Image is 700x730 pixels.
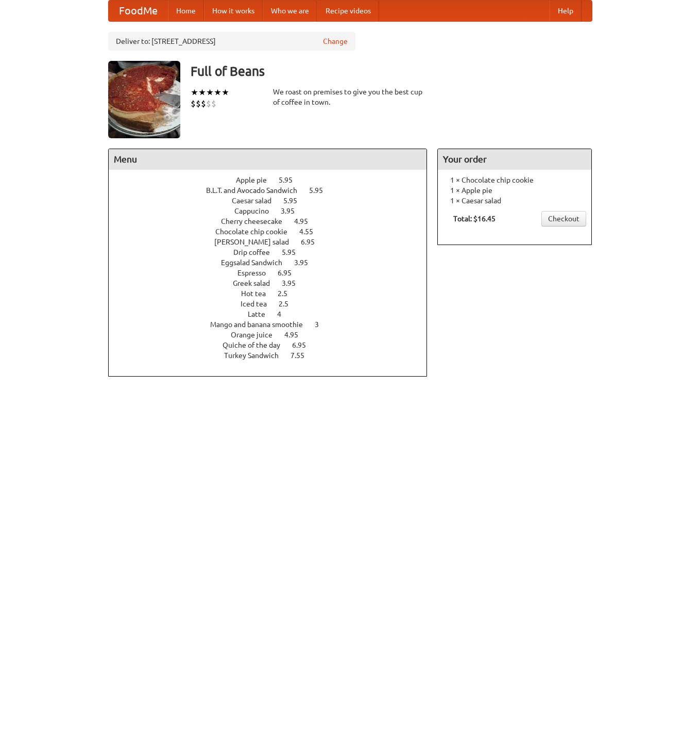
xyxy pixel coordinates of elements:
[236,176,277,184] span: Apple pie
[541,211,586,226] a: Checkout
[191,61,592,82] h3: Full of Beans
[284,331,309,339] span: 4.95
[224,351,323,360] a: Turkey Sandwich 7.55
[279,300,299,308] span: 2.5
[443,196,586,206] li: 1 × Caesar salad
[248,310,300,318] a: Latte 4
[236,176,312,184] a: Apple pie 5.95
[241,300,277,308] span: Iced tea
[221,258,327,267] a: Eggsalad Sandwich 3.95
[278,289,298,298] span: 2.5
[550,1,582,21] a: Help
[278,269,302,277] span: 6.95
[294,258,318,267] span: 3.95
[221,217,327,225] a: Cherry cheesecake 4.95
[215,228,332,236] a: Chocolate chip cookie 4.55
[282,248,306,256] span: 5.95
[233,248,315,256] a: Drip coffee 5.95
[241,300,308,308] a: Iced tea 2.5
[277,310,292,318] span: 4
[231,331,283,339] span: Orange juice
[204,1,263,21] a: How it works
[294,217,318,225] span: 4.95
[196,98,201,109] li: $
[215,228,298,236] span: Chocolate chip cookie
[206,98,211,109] li: $
[108,32,355,51] div: Deliver to: [STREET_ADDRESS]
[109,1,168,21] a: FoodMe
[223,341,325,349] a: Quiche of the day 6.95
[237,269,276,277] span: Espresso
[221,87,229,98] li: ★
[232,197,282,205] span: Caesar salad
[206,186,342,194] a: B.L.T. and Avocado Sandwich 5.95
[108,61,180,138] img: angular.jpg
[438,149,591,170] h4: Your order
[291,351,315,360] span: 7.55
[279,176,303,184] span: 5.95
[224,351,289,360] span: Turkey Sandwich
[201,98,206,109] li: $
[323,36,348,46] a: Change
[299,228,323,236] span: 4.55
[214,238,334,246] a: [PERSON_NAME] salad 6.95
[191,98,196,109] li: $
[109,149,427,170] h4: Menu
[292,341,316,349] span: 6.95
[263,1,317,21] a: Who we are
[233,279,280,287] span: Greek salad
[223,341,291,349] span: Quiche of the day
[198,87,206,98] li: ★
[231,331,317,339] a: Orange juice 4.95
[232,197,316,205] a: Caesar salad 5.95
[221,258,293,267] span: Eggsalad Sandwich
[237,269,311,277] a: Espresso 6.95
[191,87,198,98] li: ★
[214,87,221,98] li: ★
[281,207,305,215] span: 3.95
[221,217,293,225] span: Cherry cheesecake
[210,320,338,329] a: Mango and banana smoothie 3
[233,279,315,287] a: Greek salad 3.95
[234,207,279,215] span: Cappucino
[453,215,496,223] b: Total: $16.45
[241,289,276,298] span: Hot tea
[301,238,325,246] span: 6.95
[282,279,306,287] span: 3.95
[283,197,308,205] span: 5.95
[443,175,586,185] li: 1 × Chocolate chip cookie
[241,289,306,298] a: Hot tea 2.5
[168,1,204,21] a: Home
[315,320,329,329] span: 3
[273,87,428,107] div: We roast on premises to give you the best cup of coffee in town.
[214,238,299,246] span: [PERSON_NAME] salad
[206,186,308,194] span: B.L.T. and Avocado Sandwich
[233,248,280,256] span: Drip coffee
[210,320,313,329] span: Mango and banana smoothie
[443,185,586,196] li: 1 × Apple pie
[234,207,314,215] a: Cappucino 3.95
[317,1,379,21] a: Recipe videos
[211,98,216,109] li: $
[248,310,276,318] span: Latte
[206,87,214,98] li: ★
[309,186,333,194] span: 5.95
